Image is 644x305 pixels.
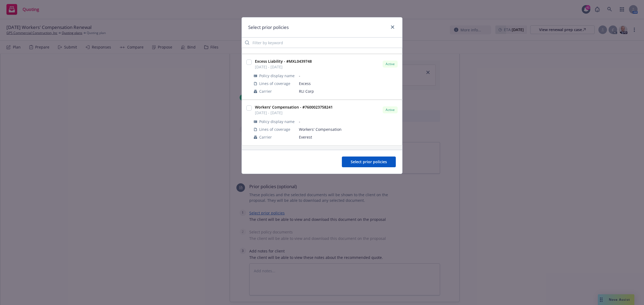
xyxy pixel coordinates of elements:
[299,127,398,132] span: Workers' Compensation
[351,159,387,164] span: Select prior policies
[255,105,333,110] strong: Workers' Compensation - #7600023758241
[259,88,272,94] span: Carrier
[259,81,290,86] span: Lines of coverage
[385,107,396,112] span: Active
[259,127,290,132] span: Lines of coverage
[342,157,396,167] button: Select prior policies
[299,134,398,140] span: Everest
[255,110,333,116] span: [DATE] - [DATE]
[248,24,289,31] h1: Select prior policies
[299,88,398,94] span: RLI Corp
[255,64,312,70] span: [DATE] - [DATE]
[259,134,272,140] span: Carrier
[299,73,398,79] span: -
[242,37,402,48] input: Filter by keyword
[385,62,396,66] span: Active
[259,73,295,79] span: Policy display name
[259,119,295,124] span: Policy display name
[299,119,398,124] span: -
[255,59,312,64] strong: Excess Liability - #MXL0439748
[299,81,398,86] span: Excess
[389,24,396,30] a: close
